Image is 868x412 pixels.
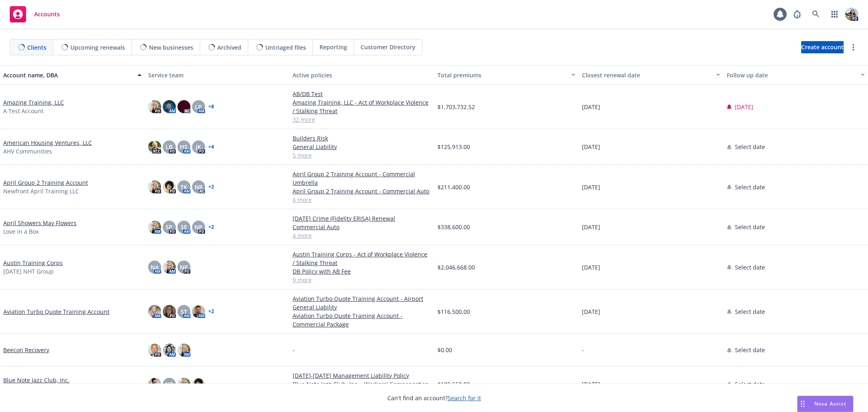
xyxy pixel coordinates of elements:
[293,115,431,124] a: 32 more
[437,183,470,191] span: $211,400.00
[70,43,125,52] span: Upcoming renewals
[208,225,214,230] a: + 2
[192,378,205,391] img: photo
[293,90,431,98] a: AB/DB Test
[148,344,161,357] img: photo
[582,263,600,272] span: [DATE]
[163,100,176,113] img: photo
[801,41,844,53] a: Create account
[797,396,853,412] button: Nova Assist
[293,71,431,79] div: Active policies
[293,151,431,160] a: 5 more
[437,142,470,151] span: $125,913.00
[437,103,475,111] span: $1,703,732.52
[582,183,600,191] span: [DATE]
[149,43,193,52] span: New businesses
[582,307,600,316] span: [DATE]
[148,221,161,234] img: photo
[293,311,431,329] a: Aviation Turbo Quote Training Account - Commercial Package
[180,263,188,272] span: NP
[177,378,190,391] img: photo
[3,219,77,227] a: April Showers May Flowers
[293,231,431,240] a: 4 more
[3,259,63,267] a: Austin Training Corps
[579,65,724,85] button: Closest renewal date
[361,43,415,51] span: Customer Directory
[434,65,579,85] button: Total premiums
[437,263,475,272] span: $2,046,668.00
[798,396,808,412] div: Drag to move
[582,71,711,79] div: Closest renewal date
[293,214,431,223] a: [DATE] Crime (Fidelity ERISA) Renewal
[3,138,92,147] a: American Housing Ventures, LLC
[3,98,64,107] a: Amazing Training, LLC
[582,380,600,388] span: [DATE]
[582,223,600,231] span: [DATE]
[208,104,214,109] a: + 8
[181,307,187,316] span: ST
[3,227,39,236] span: Love in a Box
[845,8,858,21] img: photo
[3,178,88,187] a: April Group 2 Training Account
[293,195,431,204] a: 6 more
[582,346,584,354] span: -
[293,294,431,311] a: Aviation Turbo Quote Training Account - Airport General Liability
[208,145,214,149] a: + 4
[3,267,54,276] span: [DATE] NHT Group
[289,65,434,85] button: Active policies
[293,371,431,380] a: [DATE]-[DATE] Management Liability Policy
[3,107,44,115] span: A Test Account
[293,380,431,388] a: Blue Note Jazz Club, Inc. - Workers' Compensation
[148,100,161,113] img: photo
[180,183,187,191] span: TK
[582,142,600,151] span: [DATE]
[180,142,188,151] span: HS
[727,71,856,79] div: Follow up date
[319,43,347,51] span: Reporting
[735,223,765,231] span: Select date
[293,267,431,276] a: DB Policy with AB Fee
[437,71,567,79] div: Total premiums
[735,307,765,316] span: Select date
[148,305,161,318] img: photo
[448,394,481,402] a: Search for it
[293,250,431,267] a: Austin Training Corps - Act of Workplace Violence / Stalking Threat
[166,142,173,151] span: LB
[192,305,205,318] img: photo
[3,346,49,354] a: Beecon Recovery
[582,103,600,111] span: [DATE]
[181,223,187,231] span: SE
[145,65,290,85] button: Service team
[293,142,431,151] a: General Liability
[177,100,190,113] img: photo
[735,346,765,354] span: Select date
[3,187,79,195] span: Newfront April Training LLC
[166,223,173,231] span: SP
[735,183,765,191] span: Select date
[148,180,161,193] img: photo
[217,43,241,52] span: Archived
[437,346,452,354] span: $0.00
[3,376,70,384] a: Blue Note Jazz Club, Inc.
[196,142,201,151] span: JK
[735,380,765,388] span: Select date
[165,380,173,388] span: NR
[163,344,176,357] img: photo
[195,103,202,111] span: LP
[34,11,60,18] span: Accounts
[293,223,431,231] a: Commercial Auto
[3,71,133,79] div: Account name, DBA
[208,184,214,189] a: + 2
[195,223,203,231] span: NP
[437,380,470,388] span: $100,660.00
[3,307,109,316] a: Aviation Turbo Quote Training Account
[27,43,46,52] span: Clients
[3,147,52,156] span: AHV Communities
[163,261,176,274] img: photo
[265,43,306,52] span: Untriaged files
[293,134,431,142] a: Builders Risk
